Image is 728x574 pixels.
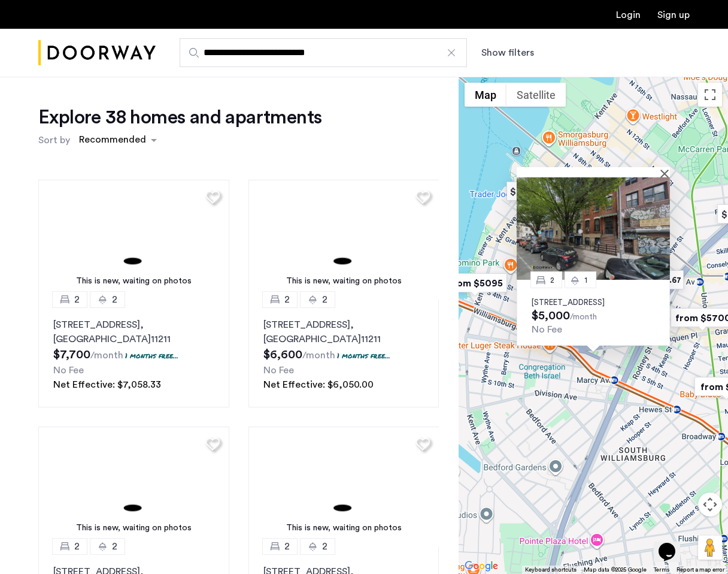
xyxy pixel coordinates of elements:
[532,298,655,307] p: [STREET_ADDRESS]
[284,539,290,554] span: 2
[465,83,506,107] button: Show street map
[462,558,501,574] img: Google
[654,526,692,562] iframe: chat widget
[53,318,214,346] p: [STREET_ADDRESS] 11211
[38,427,229,546] img: 1.gif
[44,275,223,288] div: This is new, waiting on photos
[38,180,229,300] a: This is new, waiting on photos
[53,380,161,389] span: Net Effective: $7,058.33
[322,539,327,554] span: 2
[532,310,570,322] span: $5,000
[38,105,321,129] h1: Explore 38 homes and apartments
[248,427,439,546] a: This is new, waiting on photos
[38,180,229,300] img: 1.gif
[74,539,80,554] span: 2
[481,46,534,60] button: Show or hide filters
[254,522,433,534] div: This is new, waiting on photos
[284,292,290,307] span: 2
[90,351,123,360] sub: /month
[263,365,294,375] span: No Fee
[657,10,690,20] a: Registration
[584,276,587,284] span: 1
[550,276,554,284] span: 2
[584,567,647,573] span: Map data ©2025 Google
[248,427,439,546] img: 1.gif
[302,351,335,360] sub: /month
[462,558,501,574] a: Open this area in Google Maps (opens a new window)
[112,539,117,554] span: 2
[38,300,229,407] a: 22[STREET_ADDRESS], [GEOGRAPHIC_DATA]112111 months free...No FeeNet Effective: $7,058.33
[663,169,671,177] button: Close
[180,38,467,67] input: Apartment Search
[248,180,439,300] img: 1.gif
[570,313,597,321] sub: /month
[248,300,439,407] a: 22[STREET_ADDRESS], [GEOGRAPHIC_DATA]112111 months free...No FeeNet Effective: $6,050.00
[53,349,90,361] span: $7,700
[337,351,390,361] p: 1 months free...
[532,325,562,334] span: No Fee
[322,292,327,307] span: 2
[506,83,566,107] button: Show satellite imagery
[263,318,424,346] p: [STREET_ADDRESS] 11211
[654,566,669,574] a: Terms (opens in new tab)
[438,270,512,297] div: from $5095
[74,292,80,307] span: 2
[263,349,302,361] span: $6,600
[38,31,156,75] img: logo
[53,365,84,375] span: No Fee
[616,10,641,20] a: Login
[112,292,117,307] span: 2
[254,275,433,288] div: This is new, waiting on photos
[44,522,223,534] div: This is new, waiting on photos
[248,180,439,300] a: This is new, waiting on photos
[38,427,229,546] a: This is new, waiting on photos
[517,177,670,280] img: Apartment photo
[77,132,146,150] div: Recommended
[525,566,577,574] button: Keyboard shortcuts
[73,129,163,151] ng-select: sort-apartment
[125,351,178,361] p: 1 months free...
[698,536,722,560] button: Drag Pegman onto the map to open Street View
[502,178,553,205] div: $4,300
[698,83,722,107] button: Toggle fullscreen view
[677,566,724,574] a: Report a map error
[38,31,156,75] a: Cazamio Logo
[698,493,722,516] button: Map camera controls
[38,133,70,147] label: Sort by
[263,380,374,389] span: Net Effective: $6,050.00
